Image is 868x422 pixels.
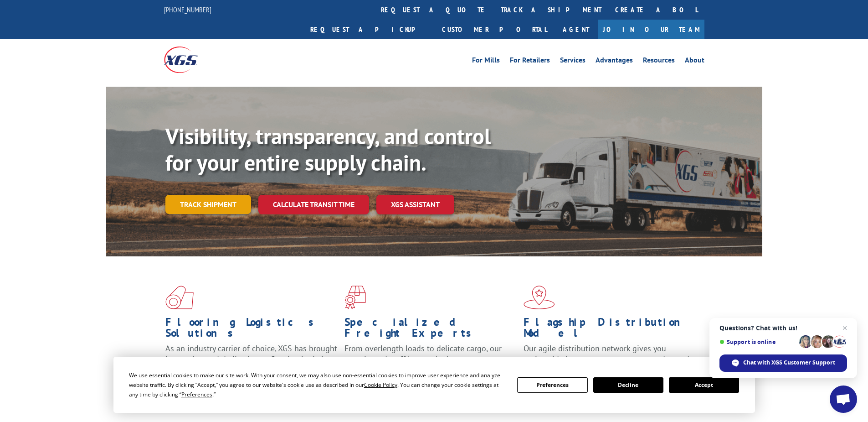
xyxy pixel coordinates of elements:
a: For Retailers [510,57,550,67]
a: Agent [554,20,598,39]
p: From overlength loads to delicate cargo, our experienced staff knows the best way to move your fr... [344,343,517,384]
a: Calculate transit time [258,195,369,214]
button: Preferences [517,377,587,393]
span: Questions? Chat with us! [719,324,847,332]
span: Preferences [181,391,212,398]
h1: Flooring Logistics Solutions [165,317,338,343]
a: Advantages [596,57,633,67]
div: Chat with XGS Customer Support [719,354,847,372]
a: Request a pickup [303,20,435,39]
span: As an industry carrier of choice, XGS has brought innovation and dedication to flooring logistics... [165,343,337,375]
div: We use essential cookies to make our site work. With your consent, we may also use non-essential ... [129,370,506,399]
a: For Mills [472,57,500,67]
b: Visibility, transparency, and control for your entire supply chain. [165,122,491,177]
a: About [685,57,704,67]
button: Accept [669,377,739,393]
h1: Specialized Freight Experts [344,317,517,343]
img: xgs-icon-flagship-distribution-model-red [524,286,555,309]
img: xgs-icon-total-supply-chain-intelligence-red [165,286,194,309]
a: XGS ASSISTANT [376,195,454,214]
div: Open chat [830,386,857,413]
span: Close chat [839,323,850,333]
a: [PHONE_NUMBER] [164,5,211,14]
h1: Flagship Distribution Model [524,317,696,343]
a: Customer Portal [435,20,554,39]
img: xgs-icon-focused-on-flooring-red [344,286,366,309]
span: Chat with XGS Customer Support [743,359,835,367]
a: Join Our Team [598,20,704,39]
div: Cookie Consent Prompt [113,357,755,413]
a: Track shipment [165,195,251,214]
button: Decline [593,377,663,393]
a: Services [560,57,586,67]
a: Resources [643,57,675,67]
span: Support is online [719,339,796,345]
span: Our agile distribution network gives you nationwide inventory management on demand. [524,343,691,365]
span: Cookie Policy [364,381,397,389]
